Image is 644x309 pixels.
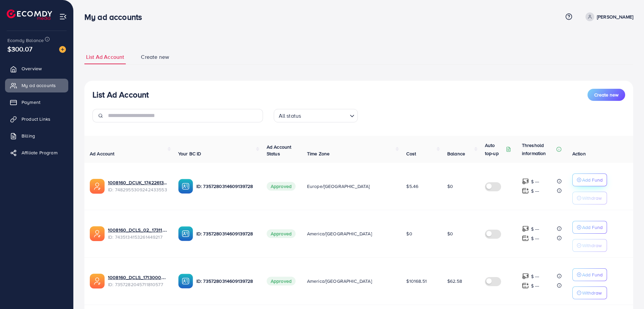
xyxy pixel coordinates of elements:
[86,53,124,61] span: List Ad Account
[84,12,147,22] h3: My ad accounts
[267,144,292,157] span: Ad Account Status
[22,65,42,72] span: Overview
[572,192,607,204] button: Withdraw
[178,150,201,157] span: Your BC ID
[307,183,370,190] span: Europe/[GEOGRAPHIC_DATA]
[582,194,602,202] p: Withdraw
[582,241,602,249] p: Withdraw
[307,230,372,237] span: America/[GEOGRAPHIC_DATA]
[447,278,462,284] span: $62.58
[22,99,40,106] span: Payment
[531,282,539,290] p: $ ---
[5,129,68,143] a: Billing
[572,239,607,252] button: Withdraw
[531,225,539,233] p: $ ---
[406,150,416,157] span: Cost
[108,281,167,288] span: ID: 7357282045711810577
[90,179,105,194] img: ic-ads-acc.e4c84228.svg
[522,141,555,157] p: Threshold information
[108,274,167,288] div: <span class='underline'>1008160_DCLS_1713000734080</span></br>7357282045711810577
[572,221,607,234] button: Add Fund
[615,279,639,304] iframe: Chat
[307,278,372,284] span: America/[GEOGRAPHIC_DATA]
[597,13,633,21] p: [PERSON_NAME]
[108,179,167,193] div: <span class='underline'>1008160_DCUK_1742261318438</span></br>7482955309242433553
[406,278,426,284] span: $10168.51
[267,277,296,285] span: Approved
[582,289,602,297] p: Withdraw
[7,44,32,54] span: $300.07
[22,149,58,156] span: Affiliate Program
[5,95,68,109] a: Payment
[531,272,539,280] p: $ ---
[583,12,633,21] a: [PERSON_NAME]
[59,46,66,53] img: image
[59,13,67,21] img: menu
[406,230,412,237] span: $0
[531,234,539,242] p: $ ---
[5,146,68,159] a: Affiliate Program
[178,274,193,288] img: ic-ba-acc.ded83a64.svg
[572,173,607,186] button: Add Fund
[588,89,625,101] button: Create new
[582,223,603,231] p: Add Fund
[572,268,607,281] button: Add Fund
[522,187,529,194] img: top-up amount
[108,227,167,233] a: 1008160_DCLS_02_1731127077568
[5,112,68,126] a: Product Links
[447,230,453,237] span: $0
[531,187,539,195] p: $ ---
[572,150,586,157] span: Action
[522,178,529,185] img: top-up amount
[303,110,347,121] input: Search for option
[522,225,529,232] img: top-up amount
[522,282,529,289] img: top-up amount
[178,226,193,241] img: ic-ba-acc.ded83a64.svg
[108,234,167,240] span: ID: 7435134153261449217
[92,90,149,100] h3: List Ad Account
[7,37,44,44] span: Ecomdy Balance
[196,277,256,285] p: ID: 7357280314609139728
[274,109,358,122] div: Search for option
[447,183,453,190] span: $0
[485,141,504,157] p: Auto top-up
[108,179,167,186] a: 1008160_DCUK_1742261318438
[572,286,607,299] button: Withdraw
[447,150,465,157] span: Balance
[141,53,169,61] span: Create new
[22,116,50,122] span: Product Links
[582,271,603,279] p: Add Fund
[277,111,303,121] span: All status
[531,178,539,186] p: $ ---
[522,235,529,242] img: top-up amount
[22,132,35,139] span: Billing
[594,91,618,98] span: Create new
[196,182,256,190] p: ID: 7357280314609139728
[108,227,167,240] div: <span class='underline'>1008160_DCLS_02_1731127077568</span></br>7435134153261449217
[90,226,105,241] img: ic-ads-acc.e4c84228.svg
[108,274,167,281] a: 1008160_DCLS_1713000734080
[582,176,603,184] p: Add Fund
[108,186,167,193] span: ID: 7482955309242433553
[7,9,52,20] img: logo
[22,82,56,89] span: My ad accounts
[307,150,330,157] span: Time Zone
[5,62,68,75] a: Overview
[90,150,115,157] span: Ad Account
[5,79,68,92] a: My ad accounts
[267,229,296,238] span: Approved
[267,182,296,191] span: Approved
[522,273,529,280] img: top-up amount
[406,183,418,190] span: $5.46
[90,274,105,288] img: ic-ads-acc.e4c84228.svg
[178,179,193,194] img: ic-ba-acc.ded83a64.svg
[196,230,256,238] p: ID: 7357280314609139728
